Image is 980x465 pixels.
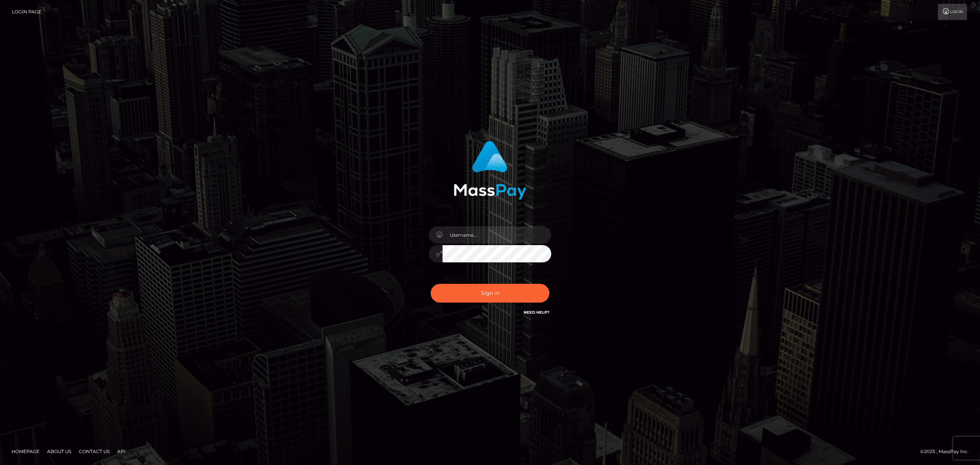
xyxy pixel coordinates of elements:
[114,445,129,457] a: API
[44,445,74,457] a: About Us
[12,4,41,20] a: Login Page
[938,4,967,20] a: Login
[920,447,974,456] div: © 2025 , MassPay Inc.
[454,141,526,200] img: MassPay Login
[524,310,549,315] a: Need Help?
[443,226,551,244] input: Username...
[76,445,113,457] a: Contact Us
[431,284,549,303] button: Sign in
[8,445,42,457] a: Homepage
